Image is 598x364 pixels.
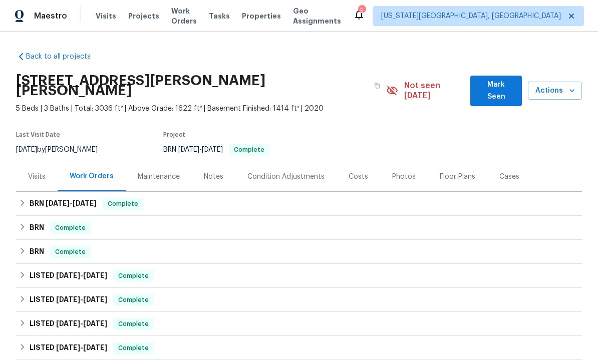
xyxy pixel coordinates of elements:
[104,199,142,209] span: Complete
[478,79,514,103] span: Mark Seen
[16,146,37,153] span: [DATE]
[46,200,97,207] span: -
[56,344,107,351] span: -
[202,146,223,153] span: [DATE]
[56,272,80,279] span: [DATE]
[470,76,522,106] button: Mark Seen
[16,288,582,312] div: LISTED [DATE]-[DATE]Complete
[83,320,107,327] span: [DATE]
[30,198,97,210] h6: BRN
[392,172,416,182] div: Photos
[16,312,582,336] div: LISTED [DATE]-[DATE]Complete
[349,172,368,182] div: Costs
[83,272,107,279] span: [DATE]
[128,11,159,21] span: Projects
[56,296,107,303] span: -
[114,343,153,353] span: Complete
[30,342,107,354] h6: LISTED
[51,223,90,233] span: Complete
[528,82,582,100] button: Actions
[30,318,107,330] h6: LISTED
[178,146,223,153] span: -
[56,320,80,327] span: [DATE]
[16,76,368,96] h2: [STREET_ADDRESS][PERSON_NAME][PERSON_NAME]
[204,172,223,182] div: Notes
[138,172,180,182] div: Maintenance
[30,294,107,306] h6: LISTED
[16,52,112,62] a: Back to all projects
[16,240,582,264] div: BRN Complete
[70,171,114,181] div: Work Orders
[83,296,107,303] span: [DATE]
[16,192,582,216] div: BRN [DATE]-[DATE]Complete
[30,222,44,234] h6: BRN
[381,11,561,21] span: [US_STATE][GEOGRAPHIC_DATA], [GEOGRAPHIC_DATA]
[73,200,97,207] span: [DATE]
[247,172,325,182] div: Condition Adjustments
[16,216,582,240] div: BRN Complete
[56,344,80,351] span: [DATE]
[368,77,386,95] button: Copy Address
[34,11,67,21] span: Maestro
[114,295,153,305] span: Complete
[16,264,582,288] div: LISTED [DATE]-[DATE]Complete
[16,336,582,360] div: LISTED [DATE]-[DATE]Complete
[56,320,107,327] span: -
[96,11,116,21] span: Visits
[358,6,365,16] div: 5
[56,272,107,279] span: -
[163,146,269,153] span: BRN
[16,144,110,156] div: by [PERSON_NAME]
[230,147,268,153] span: Complete
[30,246,44,258] h6: BRN
[46,200,70,207] span: [DATE]
[536,85,574,97] span: Actions
[30,270,107,282] h6: LISTED
[293,6,341,26] span: Geo Assignments
[16,104,386,114] span: 5 Beds | 3 Baths | Total: 3036 ft² | Above Grade: 1622 ft² | Basement Finished: 1414 ft² | 2020
[178,146,199,153] span: [DATE]
[404,81,465,101] span: Not seen [DATE]
[56,296,80,303] span: [DATE]
[28,172,46,182] div: Visits
[114,271,153,281] span: Complete
[114,319,153,329] span: Complete
[171,6,197,26] span: Work Orders
[499,172,519,182] div: Cases
[242,11,281,21] span: Properties
[51,247,90,257] span: Complete
[440,172,475,182] div: Floor Plans
[163,132,185,138] span: Project
[209,13,230,20] span: Tasks
[83,344,107,351] span: [DATE]
[16,132,60,138] span: Last Visit Date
